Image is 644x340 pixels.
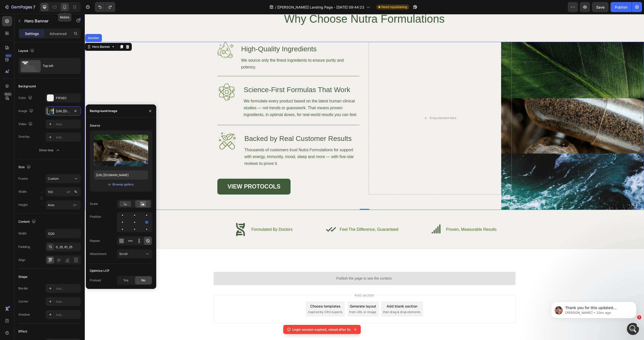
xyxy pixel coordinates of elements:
[143,169,196,176] strong: VIEW PROTOCOLS
[637,315,641,319] span: 1
[94,135,148,166] img: preview-image
[73,189,79,195] button: px
[18,48,35,54] div: Layout
[18,203,28,207] label: Height
[18,121,33,128] div: Video
[129,262,431,267] p: Publish the page to see the content.
[611,2,632,12] button: Publish
[56,122,79,127] div: Add...
[56,286,79,291] div: Add...
[596,5,605,9] span: Save
[159,84,274,104] p: We formulate every product based on the latest human clinical studies — not trends or guesswork. ...
[265,289,291,295] div: Generate layout
[361,213,412,218] p: Proven, Measurable Results
[39,148,60,153] div: Show less
[160,132,274,153] p: Thousands of customers trust Nutra Formulations for support with energy, immunity, mood, sleep an...
[2,2,37,12] button: 7
[133,117,152,137] img: gempages_526674528609240088-6ed7eab4-5fba-4205-90ca-3ba8403a65bf.svg
[141,278,145,283] span: No
[90,269,109,273] div: Optimize LCP
[112,182,134,187] button: Browse gallery
[56,96,79,100] div: F1F0EC
[73,203,77,207] span: px
[56,135,79,140] div: Add...
[90,278,101,283] div: Preload
[66,189,72,195] button: %
[277,5,364,10] span: [[PERSON_NAME]] Landing Page - [DATE] 09:44:23
[167,213,208,218] p: Formulated By Doctors
[112,182,134,187] div: Browse gallery
[119,252,128,256] span: Scroll
[18,146,81,155] button: Show less
[18,176,28,181] label: Frame
[46,200,81,209] input: px
[592,2,609,12] button: Save
[18,84,36,89] div: Background
[159,117,275,132] h3: Backed by Real Customer Results
[18,95,33,101] div: Color
[18,286,28,291] div: Border
[18,218,37,225] div: Content
[50,31,67,36] p: Advanced
[298,296,336,300] span: then drag & drop elements
[5,54,12,58] div: 450
[108,181,111,187] span: or
[615,5,627,10] div: Publish
[90,202,98,206] div: Scale
[117,249,152,258] button: Scroll
[90,239,100,243] div: Repeat
[85,14,644,340] iframe: Design area
[133,28,149,44] img: gempages_526674528609240088-26dc3242-9998-4362-8c1f-f067a9efd767.svg
[46,187,81,196] input: px%
[4,92,12,96] div: Beta
[292,327,351,332] p: Login session expired, reload after 5s
[268,278,292,284] span: Add section
[123,278,128,283] span: Yes
[46,229,80,238] input: Auto
[95,2,115,12] div: Undo/Redo
[255,213,313,218] p: Feel The Difference, Guaranteed
[264,296,291,300] span: from URL or image
[56,109,70,114] div: [URL][DOMAIN_NAME]
[90,252,106,256] div: Attachment
[48,176,59,181] span: Custom
[275,5,276,10] span: /
[90,123,100,128] div: Source
[381,5,407,9] span: Need republishing
[302,289,333,295] div: Add blank section
[158,68,275,83] h3: Science-First Formulas That Work
[223,296,258,300] span: inspired by CRO experts
[156,28,275,42] h3: High-Quality Ingredients
[225,289,256,295] div: Choose templates
[18,329,27,334] div: Effect
[74,190,77,194] div: %
[18,312,30,317] div: Shadow
[94,170,148,179] input: https://example.com/image.jpg
[56,245,79,249] div: 0, 25, 61, 25
[2,22,15,25] div: Section
[43,60,73,72] div: Top left
[18,190,27,194] label: Width
[90,214,101,219] div: Position
[18,164,32,171] div: Size
[18,299,28,304] div: Corner
[627,323,639,335] iframe: Intercom live chat
[25,31,39,36] p: Settings
[18,275,27,279] div: Shape
[90,109,117,113] div: Background image
[18,134,30,139] div: Overlay
[345,102,372,106] div: Drop element here
[6,30,26,35] div: Hero Banner
[46,174,81,183] button: Custom
[18,245,30,249] div: Padding
[56,313,79,317] div: Add...
[133,68,151,87] img: gempages_526674528609240088-5fae02c8-5c6e-45c8-99d7-4d709d6d0fdf.svg
[56,299,79,304] div: Add...
[543,291,644,326] iframe: Intercom notifications message
[18,108,34,115] div: Image
[18,258,25,262] div: Align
